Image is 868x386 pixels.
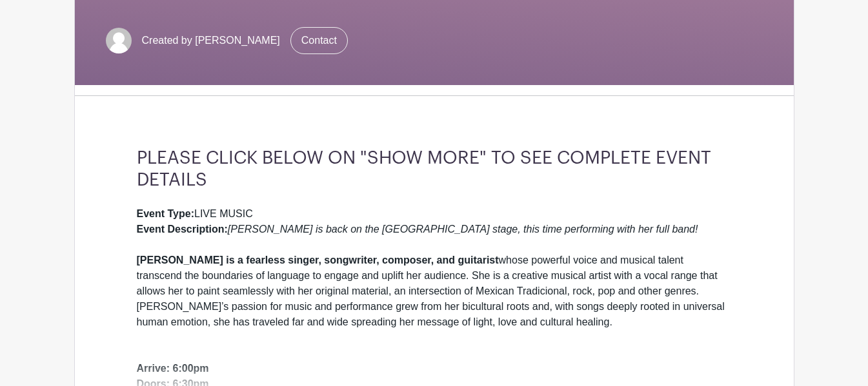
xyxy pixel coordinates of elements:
[228,224,698,235] em: [PERSON_NAME] is back on the [GEOGRAPHIC_DATA] stage, this time performing with her full band!
[142,33,280,48] span: Created by [PERSON_NAME]
[106,28,132,53] img: default-ce2991bfa6775e67f084385cd625a349d9dcbb7a52a09fb2fda1e96e2d18dcdb.png
[137,224,228,235] strong: Event Description:
[137,208,195,219] strong: Event Type:
[290,27,348,54] a: Contact
[137,255,499,265] strong: [PERSON_NAME] is a fearless singer, songwriter, composer, and guitarist
[137,148,732,191] h3: PLEASE CLICK BELOW ON "SHOW MORE" TO SEE COMPLETE EVENT DETAILS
